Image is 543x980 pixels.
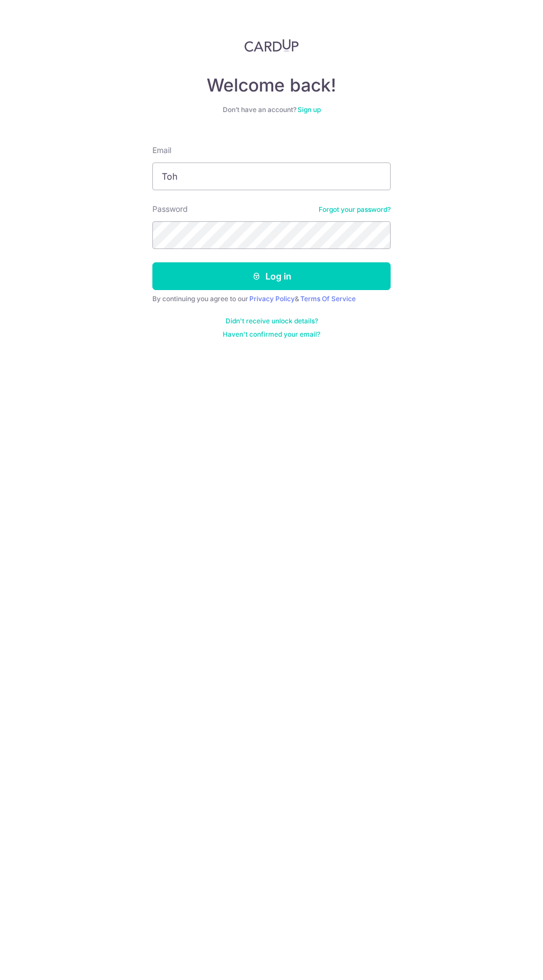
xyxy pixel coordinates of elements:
[152,145,171,156] label: Email
[319,205,391,214] a: Forgot your password?
[152,74,391,97] h4: Welcome back!
[152,163,391,190] input: Enter your Email
[298,105,321,114] a: Sign up
[152,204,188,215] label: Password
[300,294,356,303] a: Terms Of Service
[244,39,299,52] img: CardUp Logo
[249,294,295,303] a: Privacy Policy
[152,294,391,303] div: By continuing you agree to our &
[226,317,318,326] a: Didn't receive unlock details?
[223,330,320,339] a: Haven't confirmed your email?
[152,105,391,114] div: Don’t have an account?
[152,262,391,290] button: Log in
